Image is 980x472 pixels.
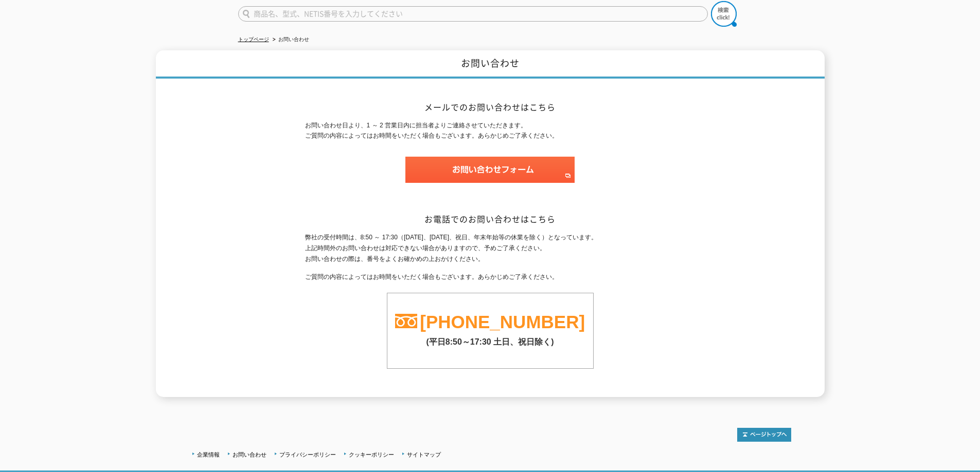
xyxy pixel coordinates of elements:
input: 商品名、型式、NETIS番号を入力してください [238,6,708,22]
p: (平日8:50～17:30 土日、祝日除く) [387,332,593,348]
h2: メールでのお問い合わせはこちら [305,102,675,112]
h2: お電話でのお問い合わせはこちら [305,214,675,224]
a: [PHONE_NUMBER] [420,312,585,332]
p: お問い合わせ日より、1 ～ 2 営業日内に担当者よりご連絡させていただきます。 ご質問の内容によってはお時間をいただく場合もございます。あらかじめご了承ください。 [305,120,675,142]
img: btn_search.png [711,1,737,27]
a: 企業情報 [197,451,220,458]
p: ご質問の内容によってはお時間をいただく場合もございます。あらかじめご了承ください。 [305,272,675,282]
p: 弊社の受付時間は、8:50 ～ 17:30（[DATE]、[DATE]、祝日、年末年始等の休業を除く）となっています。 上記時間外のお問い合わせは対応できない場合がありますので、予めご了承くださ... [305,232,675,264]
a: お問い合わせフォーム [405,174,575,181]
img: トップページへ [737,428,791,442]
li: お問い合わせ [271,34,309,45]
h1: お問い合わせ [156,50,825,79]
img: お問い合わせフォーム [405,157,575,183]
a: お問い合わせ [233,451,266,458]
a: サイトマップ [407,451,441,458]
a: トップページ [238,36,269,42]
a: クッキーポリシー [349,451,394,458]
a: プライバシーポリシー [279,451,336,458]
